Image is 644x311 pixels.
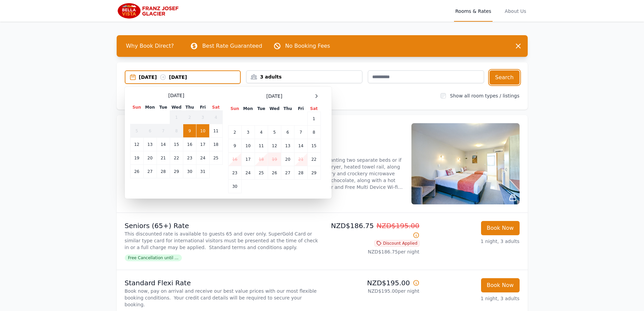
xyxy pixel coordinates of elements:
[325,278,420,288] p: NZD$195.00
[255,139,268,153] td: 11
[450,93,519,98] label: Show all room types / listings
[307,126,320,139] td: 8
[196,165,209,178] td: 31
[294,106,307,112] th: Fri
[294,166,307,180] td: 28
[255,153,268,166] td: 18
[157,124,170,138] td: 7
[130,138,143,151] td: 12
[294,126,307,139] td: 7
[281,139,294,153] td: 13
[228,106,241,112] th: Sun
[157,165,170,178] td: 28
[209,151,222,165] td: 25
[255,126,268,139] td: 4
[285,42,330,50] p: No Booking Fees
[130,124,143,138] td: 5
[209,138,222,151] td: 18
[307,112,320,126] td: 1
[196,104,209,111] th: Fri
[228,139,241,153] td: 9
[481,278,520,292] button: Book Now
[143,138,157,151] td: 13
[130,104,143,111] th: Sun
[130,151,143,165] td: 19
[202,42,262,50] p: Best Rate Guaranteed
[325,221,420,240] p: NZD$186.75
[121,39,180,53] span: Why Book Direct?
[157,138,170,151] td: 14
[490,70,520,85] button: Search
[268,153,281,166] td: 19
[170,138,183,151] td: 15
[255,166,268,180] td: 25
[125,278,319,288] p: Standard Flexi Rate
[228,126,241,139] td: 2
[228,166,241,180] td: 23
[425,238,520,245] p: 1 night, 3 adults
[196,111,209,124] td: 3
[183,124,196,138] td: 9
[183,151,196,165] td: 23
[374,240,420,247] span: Discount Applied
[281,166,294,180] td: 27
[325,288,420,294] p: NZD$195.00 per night
[246,73,362,80] div: 3 adults
[170,104,183,111] th: Wed
[307,166,320,180] td: 29
[307,153,320,166] td: 22
[241,139,255,153] td: 10
[125,221,319,230] p: Seniors (65+) Rate
[196,138,209,151] td: 17
[481,221,520,235] button: Book Now
[241,166,255,180] td: 24
[268,166,281,180] td: 26
[183,138,196,151] td: 16
[143,165,157,178] td: 27
[281,126,294,139] td: 6
[168,92,184,99] span: [DATE]
[196,124,209,138] td: 10
[125,254,182,261] span: Free Cancellation until ...
[294,139,307,153] td: 14
[170,111,183,124] td: 1
[425,295,520,302] p: 1 night, 3 adults
[183,104,196,111] th: Thu
[157,151,170,165] td: 21
[125,288,319,308] p: Book now, pay on arrival and receive our best value prices with our most flexible booking conditi...
[183,165,196,178] td: 30
[209,111,222,124] td: 4
[117,3,182,19] img: Bella Vista Franz Josef Glacier
[209,104,222,111] th: Sat
[228,180,241,193] td: 30
[241,126,255,139] td: 3
[281,153,294,166] td: 20
[170,151,183,165] td: 22
[255,106,268,112] th: Tue
[170,165,183,178] td: 29
[170,124,183,138] td: 8
[377,222,420,230] span: NZD$195.00
[241,153,255,166] td: 17
[139,74,240,81] div: [DATE] [DATE]
[228,153,241,166] td: 16
[241,106,255,112] th: Mon
[268,126,281,139] td: 5
[325,248,420,255] p: NZD$186.75 per night
[209,124,222,138] td: 11
[125,230,319,251] p: This discounted rate is available to guests 65 and over only. SuperGold Card or similar type card...
[307,139,320,153] td: 15
[268,139,281,153] td: 12
[183,111,196,124] td: 2
[294,153,307,166] td: 21
[268,106,281,112] th: Wed
[157,104,170,111] th: Tue
[143,124,157,138] td: 6
[307,106,320,112] th: Sat
[143,151,157,165] td: 20
[130,165,143,178] td: 26
[266,93,282,99] span: [DATE]
[281,106,294,112] th: Thu
[143,104,157,111] th: Mon
[196,151,209,165] td: 24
